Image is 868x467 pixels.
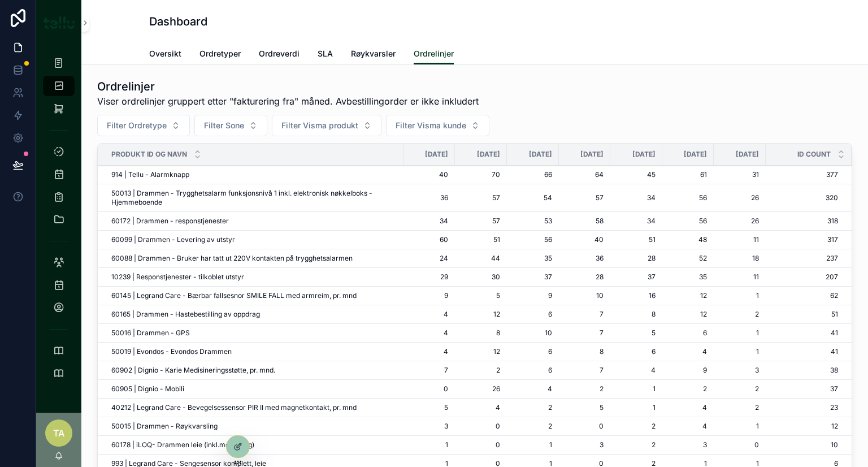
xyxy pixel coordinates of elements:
td: 45 [610,166,662,184]
td: 6 [610,343,662,361]
td: 26 [714,184,766,212]
button: Select Button [386,115,489,136]
td: 41 [766,343,852,361]
td: 70 [455,166,507,184]
td: 11 [714,268,766,287]
td: 7 [403,361,455,380]
td: 51 [610,231,662,249]
span: Ordreverdi [259,48,300,59]
span: Viser ordrelinjer gruppert etter "fakturering fra" måned. Avbestillingorder er ikke inkludert [97,94,479,108]
td: 12 [455,343,507,361]
td: 9 [507,287,559,305]
td: 1 [714,287,766,305]
td: 6 [507,343,559,361]
td: 207 [766,268,852,287]
td: 5 [403,399,455,417]
button: Select Button [194,115,267,136]
td: 8 [610,305,662,324]
td: 36 [559,249,611,268]
td: 30 [455,268,507,287]
td: 26 [714,212,766,231]
td: 4 [403,343,455,361]
td: 8 [455,324,507,343]
td: 66 [507,166,559,184]
td: 4 [403,324,455,343]
td: 36 [403,184,455,212]
td: 16 [610,287,662,305]
button: Select Button [97,115,190,136]
td: 2 [610,417,662,436]
td: 4 [403,305,455,324]
span: SLA [318,48,333,59]
td: 41 [766,324,852,343]
td: 24 [403,249,455,268]
td: 34 [403,212,455,231]
td: 9 [662,361,714,380]
td: 377 [766,166,852,184]
td: 7 [559,324,611,343]
td: 6 [662,324,714,343]
td: 37 [507,268,559,287]
span: [DATE] [632,150,656,159]
td: 60178 | iLOQ- Drammen leie (inkl.montering) [98,436,403,455]
span: Filter Sone [204,120,244,131]
td: 12 [662,287,714,305]
td: 4 [662,417,714,436]
td: 4 [610,361,662,380]
td: 26 [455,380,507,399]
td: 60088 | Drammen - Bruker har tatt ut 220V kontakten på trygghetsalarmen [98,249,403,268]
td: 237 [766,249,852,268]
span: Filter Ordretype [107,120,167,131]
td: 56 [507,231,559,249]
img: App logo [43,16,75,29]
td: 35 [507,249,559,268]
td: 4 [662,399,714,417]
td: 3 [403,417,455,436]
td: 0 [403,380,455,399]
td: 48 [662,231,714,249]
td: 3 [559,436,611,455]
a: SLA [318,44,333,66]
td: 317 [766,231,852,249]
td: 10 [766,436,852,455]
td: 37 [766,380,852,399]
td: 8 [559,343,611,361]
td: 1 [507,436,559,455]
td: 2 [714,399,766,417]
button: Select Button [272,115,381,136]
td: 9 [403,287,455,305]
td: 2 [662,380,714,399]
td: 60172 | Drammen - responstjenester [98,212,403,231]
span: Røykvarsler [351,48,396,59]
td: 3 [714,361,766,380]
td: 2 [610,436,662,455]
td: 60902 | Dignio - Karie Medisineringsstøtte, pr. mnd. [98,361,403,380]
span: [DATE] [684,150,707,159]
td: 40212 | Legrand Care - Bevegelsessensor PIR II med magnetkontakt, pr. mnd [98,399,403,417]
td: 57 [455,184,507,212]
span: Ordrelinjer [414,48,454,59]
td: 56 [662,212,714,231]
td: 0 [559,417,611,436]
td: 1 [714,324,766,343]
td: 12 [455,305,507,324]
span: [DATE] [580,150,604,159]
td: 60165 | Drammen - Hastebestilling av oppdrag [98,305,403,324]
td: 60099 | Drammen - Levering av utstyr [98,231,403,249]
td: 40 [559,231,611,249]
td: 52 [662,249,714,268]
span: id COUNT [797,150,831,159]
td: 2 [714,380,766,399]
span: [DATE] [529,150,552,159]
td: 0 [455,436,507,455]
td: 4 [507,380,559,399]
td: 2 [714,305,766,324]
td: 58 [559,212,611,231]
td: 914 | Tellu - Alarmknapp [98,166,403,184]
td: 5 [559,399,611,417]
td: 56 [662,184,714,212]
span: Filter Visma kunde [396,120,466,131]
a: Ordreverdi [259,44,300,66]
span: [DATE] [477,150,500,159]
td: 10 [559,287,611,305]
